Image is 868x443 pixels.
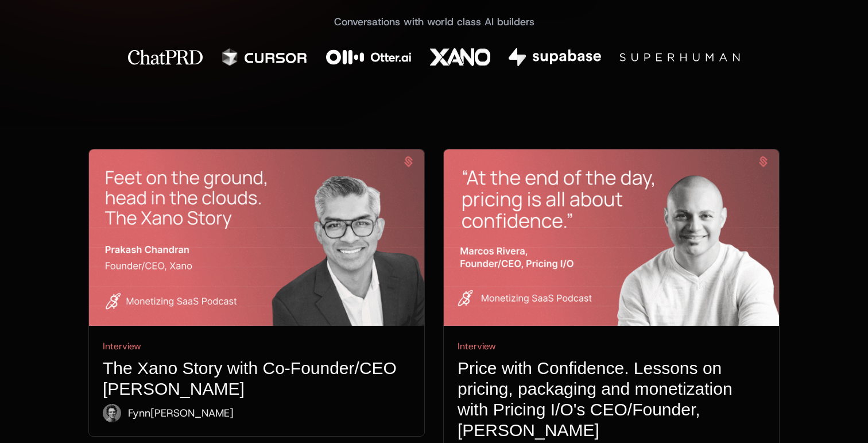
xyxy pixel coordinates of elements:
h1: Price with Confidence. Lessons on pricing, packaging and monetization with Pricing I/O's CEO/Foun... [458,358,765,441]
span: Interview [458,340,765,353]
h1: The Xano Story with Co-Founder/CEO [PERSON_NAME] [103,358,410,399]
a: PrakashInterviewThe Xano Story with Co-Founder/CEO [PERSON_NAME]fynnFynn[PERSON_NAME] [89,149,424,436]
img: Marcos Rivera [444,149,779,326]
img: Chat PRD [128,48,203,66]
img: Xano [430,48,490,66]
div: Conversations with world class AI builders [128,14,740,30]
img: Supabase [509,48,601,66]
img: Prakash [89,149,424,326]
img: Otter AI [326,48,412,66]
img: fynn [103,404,121,422]
img: Cursor AI [221,48,308,66]
img: Superhuman [619,48,740,66]
span: Fynn [PERSON_NAME] [128,405,234,421]
span: Interview [103,340,410,353]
